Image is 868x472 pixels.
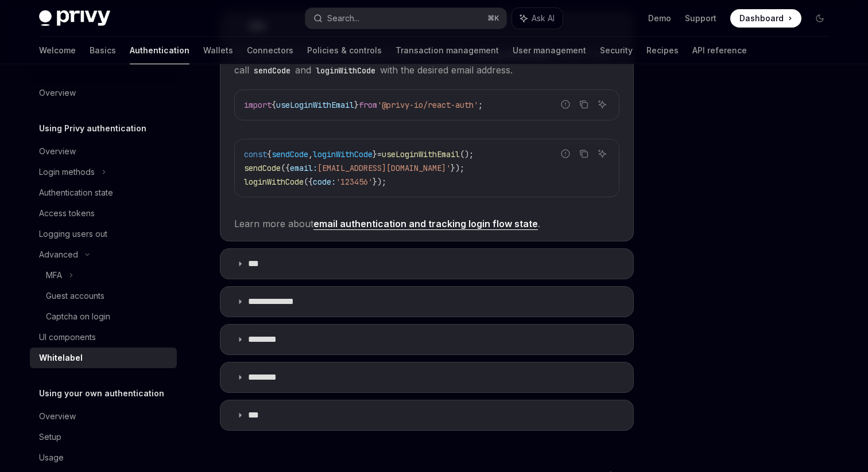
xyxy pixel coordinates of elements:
[39,227,107,241] div: Logging users out
[311,64,380,77] code: loginWithCode
[30,306,177,327] a: Captcha on login
[313,218,538,230] a: email authentication and tracking login flow state
[487,14,499,23] span: ⌘ K
[39,145,76,158] div: Overview
[39,122,146,135] h5: Using Privy authentication
[39,409,76,423] div: Overview
[244,177,304,187] span: loginWithCode
[512,8,563,29] button: Ask AI
[313,177,336,187] span: code:
[272,149,308,159] span: sendCode
[513,37,586,64] a: User management
[359,100,377,110] span: from
[532,13,555,24] span: Ask AI
[576,146,591,161] button: Copy the contents from the code block
[685,13,716,24] a: Support
[595,97,610,112] button: Ask AI
[46,289,104,303] div: Guest accounts
[354,100,359,110] span: }
[203,37,233,64] a: Wallets
[267,149,272,159] span: {
[39,351,83,365] div: Whitelabel
[327,11,359,25] div: Search...
[39,10,110,26] img: dark logo
[30,348,177,368] a: Whitelabel
[39,430,61,444] div: Setup
[739,13,784,24] span: Dashboard
[39,451,64,465] div: Usage
[39,165,95,179] div: Login methods
[30,447,177,468] a: Usage
[244,163,281,173] span: sendCode
[39,37,76,64] a: Welcome
[39,387,164,400] h5: Using your own authentication
[39,186,113,200] div: Authentication state
[39,206,95,220] div: Access tokens
[30,327,177,348] a: UI components
[30,224,177,244] a: Logging users out
[373,177,386,187] span: });
[558,146,573,161] button: Report incorrect code
[234,216,619,232] span: Learn more about .
[30,406,177,427] a: Overview
[307,37,382,64] a: Policies & controls
[595,146,610,161] button: Ask AI
[46,310,110,323] div: Captcha on login
[692,37,747,64] a: API reference
[313,149,373,159] span: loginWithCode
[244,100,272,110] span: import
[290,163,317,173] span: email:
[730,9,801,28] a: Dashboard
[377,149,382,159] span: =
[272,100,276,110] span: {
[39,86,76,100] div: Overview
[646,37,679,64] a: Recipes
[130,37,189,64] a: Authentication
[30,83,177,103] a: Overview
[39,248,78,262] div: Advanced
[451,163,464,173] span: });
[576,97,591,112] button: Copy the contents from the code block
[648,13,671,24] a: Demo
[90,37,116,64] a: Basics
[30,203,177,224] a: Access tokens
[336,177,373,187] span: '123456'
[281,163,290,173] span: ({
[377,100,478,110] span: '@privy-io/react-auth'
[317,163,451,173] span: [EMAIL_ADDRESS][DOMAIN_NAME]'
[305,8,506,29] button: Search...⌘K
[30,141,177,162] a: Overview
[558,97,573,112] button: Report incorrect code
[30,427,177,447] a: Setup
[478,100,483,110] span: ;
[276,100,354,110] span: useLoginWithEmail
[600,37,633,64] a: Security
[460,149,474,159] span: ();
[396,37,499,64] a: Transaction management
[247,37,293,64] a: Connectors
[373,149,377,159] span: }
[220,11,634,241] details: *****To whitelabel Privy’s passwordless email flow, use theuseLoginWithEmailhook. Then, callsendC...
[30,286,177,306] a: Guest accounts
[244,149,267,159] span: const
[382,149,460,159] span: useLoginWithEmail
[39,330,96,344] div: UI components
[249,64,295,77] code: sendCode
[811,9,829,28] button: Toggle dark mode
[308,149,313,159] span: ,
[304,177,313,187] span: ({
[30,182,177,203] a: Authentication state
[46,268,62,282] div: MFA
